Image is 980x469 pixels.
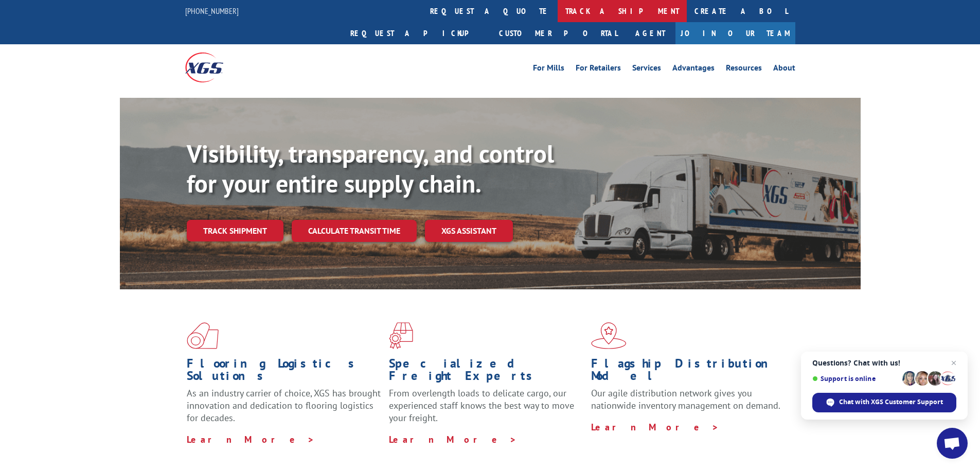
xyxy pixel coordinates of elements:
[672,64,715,75] a: Advantages
[726,64,762,75] a: Resources
[591,357,786,387] h1: Flagship Distribution Model
[389,357,583,387] h1: Specialized Freight Experts
[389,387,583,433] p: From overlength loads to delicate cargo, our experienced staff knows the best way to move your fr...
[937,428,968,459] div: Open chat
[948,357,960,369] span: Close chat
[812,393,956,412] div: Chat with XGS Customer Support
[187,433,315,445] a: Learn More >
[187,137,554,199] b: Visibility, transparency, and control for your entire supply chain.
[839,397,943,407] span: Chat with XGS Customer Support
[389,433,517,445] a: Learn More >
[812,359,956,367] span: Questions? Chat with us!
[292,220,417,242] a: Calculate transit time
[591,421,719,433] a: Learn More >
[625,22,675,44] a: Agent
[675,22,795,44] a: Join Our Team
[187,387,381,424] span: As an industry carrier of choice, XGS has brought innovation and dedication to flooring logistics...
[591,387,780,411] span: Our agile distribution network gives you nationwide inventory management on demand.
[533,64,564,75] a: For Mills
[773,64,795,75] a: About
[632,64,661,75] a: Services
[812,375,899,383] span: Support is online
[187,322,219,349] img: xgs-icon-total-supply-chain-intelligence-red
[491,22,625,44] a: Customer Portal
[576,64,621,75] a: For Retailers
[185,6,239,16] a: [PHONE_NUMBER]
[591,322,627,349] img: xgs-icon-flagship-distribution-model-red
[187,220,283,241] a: Track shipment
[389,322,413,349] img: xgs-icon-focused-on-flooring-red
[343,22,491,44] a: Request a pickup
[187,357,381,387] h1: Flooring Logistics Solutions
[425,220,513,242] a: XGS ASSISTANT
